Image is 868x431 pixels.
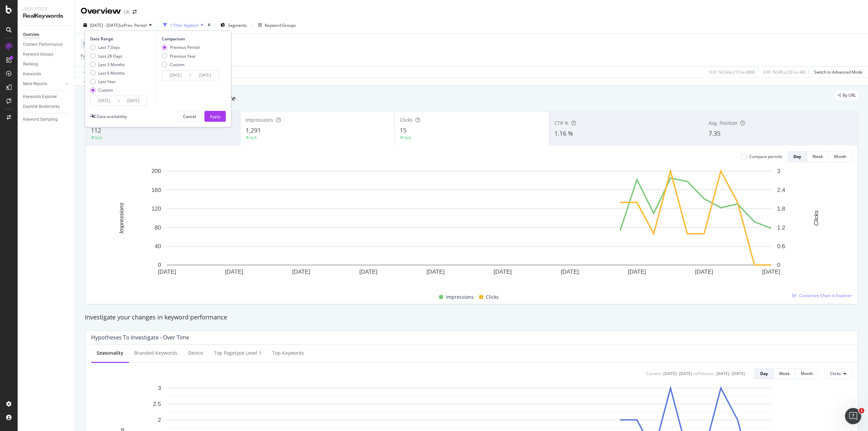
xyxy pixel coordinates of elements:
[188,350,203,356] div: Device
[709,129,721,137] span: 7.35
[404,135,411,141] div: N/A
[23,71,41,78] div: Keywords
[23,103,60,110] div: Explorer Bookmarks
[155,243,161,250] text: 40
[23,51,70,58] a: Keyword Groups
[120,96,147,105] input: End Date
[158,417,161,423] text: 2
[845,408,861,424] iframe: Intercom live chat
[83,41,96,46] span: Device
[446,293,474,301] span: Impressions
[830,371,841,376] span: Clicks
[23,80,47,87] div: More Reports
[214,350,261,356] div: Top pagetype Level 1
[98,62,125,67] div: Last 3 Months
[81,20,155,31] button: [DATE] - [DATE]vsPrev. Period
[204,111,226,122] button: Apply
[158,385,161,391] text: 3
[90,87,125,93] div: Custom
[210,114,220,119] div: Apply
[98,70,125,76] div: Last 6 Months
[98,87,113,93] div: Custom
[95,135,102,141] div: N/A
[23,93,57,100] div: Keywords Explorer
[255,20,299,31] button: Keyword Groups
[646,371,662,376] div: Current:
[134,350,177,356] div: Branded Keywords
[120,22,146,28] span: vs Prev. Period
[792,293,852,298] a: Customize Chart in Explorer
[834,154,846,159] div: Month
[795,368,819,379] button: Month
[81,66,100,77] button: Apply
[218,20,250,31] button: Segments
[97,350,123,356] div: Seasonality
[23,31,39,38] div: Overview
[292,269,311,275] text: [DATE]
[777,224,785,231] text: 1.2
[124,8,130,15] div: UK
[91,168,847,285] svg: A chart.
[158,262,161,268] text: 0
[250,135,257,141] div: N/A
[91,96,118,105] input: Start Date
[162,36,221,42] div: Comparison
[152,168,161,174] text: 200
[228,22,247,28] span: Segments
[777,168,780,174] text: 3
[561,269,579,275] text: [DATE]
[155,224,161,231] text: 80
[486,293,499,301] span: Clicks
[170,53,196,59] div: Previous Year
[709,120,737,126] span: Avg. Position
[23,5,70,12] div: Analytics
[824,368,852,379] button: Clicks
[400,126,407,134] span: 15
[272,350,304,356] div: Top Keywords
[90,62,125,67] div: Last 3 Months
[693,371,715,376] div: vs Previous :
[23,93,70,100] a: Keywords Explorer
[91,126,101,134] span: 112
[81,5,121,17] div: Overview
[245,126,261,134] span: 1,291
[807,151,829,162] button: Week
[170,22,198,28] div: 1 Filter Applied
[23,103,70,110] a: Explorer Bookmarks
[494,269,512,275] text: [DATE]
[90,70,125,76] div: Last 6 Months
[162,62,199,67] div: Custom
[98,53,122,59] div: Last 28 Days
[23,41,70,48] a: Content Performance
[265,22,296,28] div: Keyword Groups
[788,151,807,162] button: Day
[152,205,161,212] text: 120
[843,93,856,97] span: By URL
[23,41,62,48] div: Content Performance
[85,313,859,322] div: Investigate your changes in keyword performance
[245,117,273,123] span: Impressions
[206,22,212,28] div: times
[400,117,413,123] span: Clicks
[158,269,176,275] text: [DATE]
[777,187,785,193] text: 2.4
[628,269,646,275] text: [DATE]
[162,53,199,59] div: Previous Year
[183,114,196,119] div: Cancel
[829,151,852,162] button: Month
[762,269,781,275] text: [DATE]
[98,79,116,84] div: Last Year
[97,114,127,119] div: Data availability
[835,91,859,100] div: legacy label
[663,371,692,376] div: [DATE] - [DATE]
[90,53,125,59] div: Last 28 Days
[799,293,852,298] span: Customize Chart in Explorer
[170,62,184,67] div: Custom
[81,53,96,59] span: Full URL
[801,371,813,376] div: Month
[777,262,780,268] text: 0
[90,44,125,50] div: Last 7 Days
[859,408,864,413] span: 1
[749,154,782,159] div: Compare periods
